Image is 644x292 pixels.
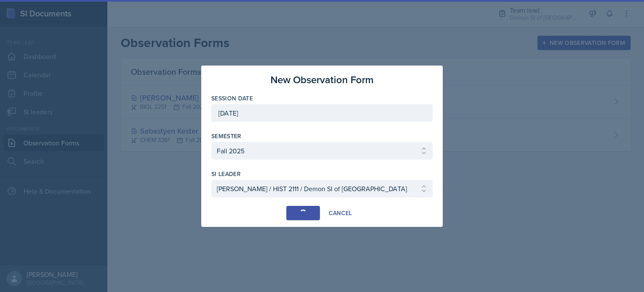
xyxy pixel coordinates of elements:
[211,170,241,178] label: si leader
[211,94,253,103] label: Session Date
[329,210,352,216] div: Cancel
[323,206,358,220] button: Cancel
[270,72,374,87] h3: New Observation Form
[211,132,241,140] label: Semester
